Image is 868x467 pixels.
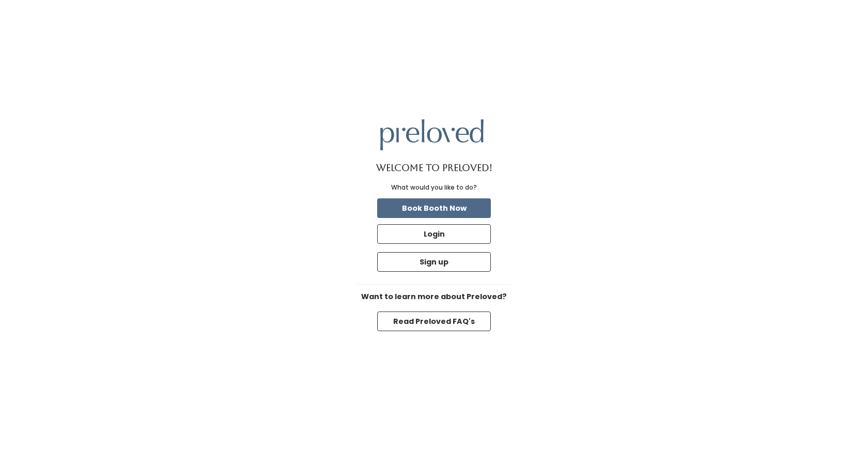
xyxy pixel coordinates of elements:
img: preloved logo [380,119,484,150]
div: What would you like to do? [391,183,477,192]
button: Sign up [377,252,491,272]
button: Login [377,224,491,244]
h1: Welcome to Preloved! [376,163,492,173]
button: Book Booth Now [377,198,491,218]
button: Read Preloved FAQ's [377,312,491,331]
a: Sign up [375,250,493,274]
h6: Want to learn more about Preloved? [357,293,512,301]
a: Login [375,222,493,246]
